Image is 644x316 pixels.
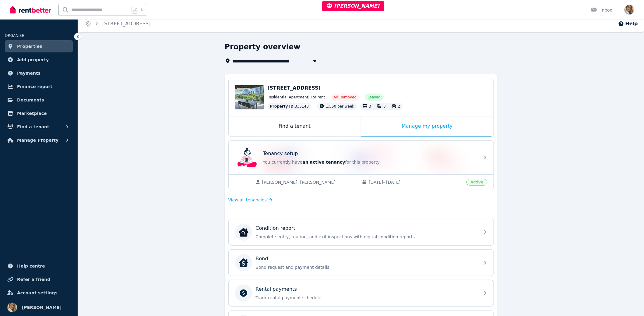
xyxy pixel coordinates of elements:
[5,287,73,299] a: Account settings
[5,107,73,119] a: Marketplace
[256,234,476,240] p: Complete entry, routine, and exit inspections with digital condition reports
[5,94,73,106] a: Documents
[398,104,400,108] span: 2
[141,7,143,12] span: k
[5,54,73,66] a: Add property
[369,179,463,185] span: [DATE] - [DATE]
[268,95,325,100] span: Residential Apartment | For rent
[270,104,294,109] span: Property ID
[17,137,58,144] span: Manage Property
[229,141,494,174] a: Tenancy setupTenancy setupYou currently havean active tenancyfor this property
[228,197,273,203] a: View all tenancies
[5,40,73,52] a: Properties
[5,34,24,38] span: ORGANISE
[17,96,44,104] span: Documents
[225,42,301,52] h1: Property overview
[228,197,267,203] span: View all tenancies
[10,5,51,14] img: RentBetter
[256,286,297,293] p: Rental payments
[256,264,476,270] p: Bond request and payment details
[263,150,298,157] p: Tenancy setup
[383,104,386,108] span: 3
[369,104,371,108] span: 3
[262,179,356,185] span: [PERSON_NAME], [PERSON_NAME]
[78,15,158,32] nav: Breadcrumb
[268,103,311,110] div: : 335143
[618,20,638,27] button: Help
[5,121,73,133] button: Find a tenant
[268,85,321,91] span: [STREET_ADDRESS]
[7,303,17,312] img: Jodie Cartmer
[17,123,49,130] span: Find a tenant
[239,227,248,237] img: Condition report
[5,80,73,93] a: Finance report
[368,95,380,100] span: Leased
[17,83,52,90] span: Finance report
[229,219,494,245] a: Condition reportCondition reportComplete entry, routine, and exit inspections with digital condit...
[22,304,62,311] span: [PERSON_NAME]
[17,69,40,77] span: Payments
[17,289,58,296] span: Account settings
[17,43,42,50] span: Properties
[361,116,494,137] div: Manage my property
[17,276,50,283] span: Refer a friend
[5,67,73,79] a: Payments
[5,273,73,286] a: Refer a friend
[327,3,380,9] span: [PERSON_NAME]
[17,110,47,117] span: Marketplace
[333,95,357,100] span: Ad: Removed
[229,116,361,137] div: Find a tenant
[263,159,476,165] p: You currently have for this property
[256,225,295,232] p: Condition report
[239,258,248,268] img: Bond
[102,21,151,27] a: [STREET_ADDRESS]
[326,104,354,108] span: 1,550 per week
[625,5,634,15] img: Jodie Cartmer
[229,280,494,306] a: Rental paymentsTrack rental payment schedule
[238,148,257,167] img: Tenancy setup
[5,134,73,146] button: Manage Property
[17,56,49,63] span: Add property
[5,260,73,272] a: Help centre
[303,160,345,165] span: an active tenancy
[256,295,476,301] p: Track rental payment schedule
[591,7,612,13] div: Inbox
[256,255,268,262] p: Bond
[466,179,487,186] span: Active
[229,250,494,276] a: BondBondBond request and payment details
[17,262,45,270] span: Help centre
